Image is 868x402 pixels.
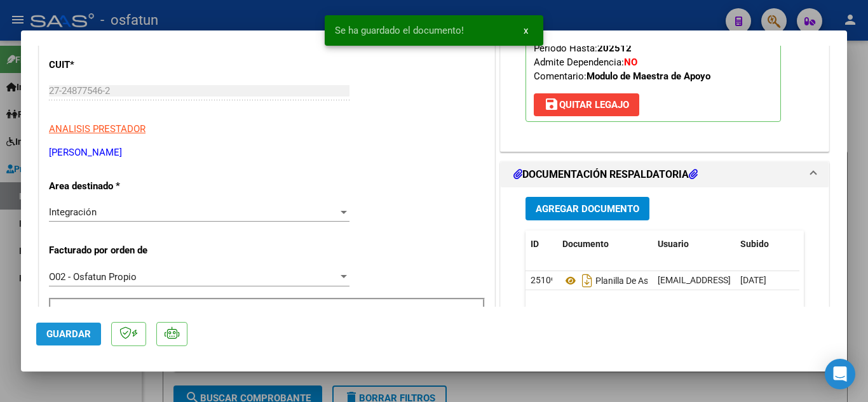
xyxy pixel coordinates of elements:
[36,323,101,345] button: Guardar
[49,123,146,135] span: ANALISIS PRESTADOR
[49,58,180,72] p: CUIT
[49,179,180,194] p: Area destinado *
[597,43,632,54] strong: 202512
[534,70,710,82] span: Comentario:
[544,97,559,112] mat-icon: save
[335,24,464,37] span: Se ha guardado el documento!
[513,167,698,182] h1: DOCUMENTACIÓN RESPALDATORIA
[579,271,595,291] i: Descargar documento
[740,239,769,249] span: Subido
[531,239,539,249] span: ID
[49,243,180,258] p: Facturado por orden de
[513,19,538,42] button: x
[653,231,735,258] datatable-header-cell: Usuario
[735,231,799,258] datatable-header-cell: Subido
[49,271,137,283] span: O02 - Osfatun Propio
[536,203,639,215] span: Agregar Documento
[526,197,649,220] button: Agregar Documento
[49,206,97,218] span: Integración
[531,275,556,285] span: 25109
[562,276,712,286] span: Planilla De Asistencia Y Orden
[825,359,855,389] div: Open Intercom Messenger
[587,70,710,82] strong: Modulo de Maestra de Apoyo
[799,231,862,258] datatable-header-cell: Acción
[526,231,557,258] datatable-header-cell: ID
[46,328,91,340] span: Guardar
[562,239,609,249] span: Documento
[501,162,829,187] mat-expansion-panel-header: DOCUMENTACIÓN RESPALDATORIA
[658,239,689,249] span: Usuario
[557,231,653,258] datatable-header-cell: Documento
[534,93,639,116] button: Quitar Legajo
[49,145,485,160] p: [PERSON_NAME]
[740,275,766,285] span: [DATE]
[544,99,629,111] span: Quitar Legajo
[624,57,637,68] strong: NO
[524,25,528,36] span: x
